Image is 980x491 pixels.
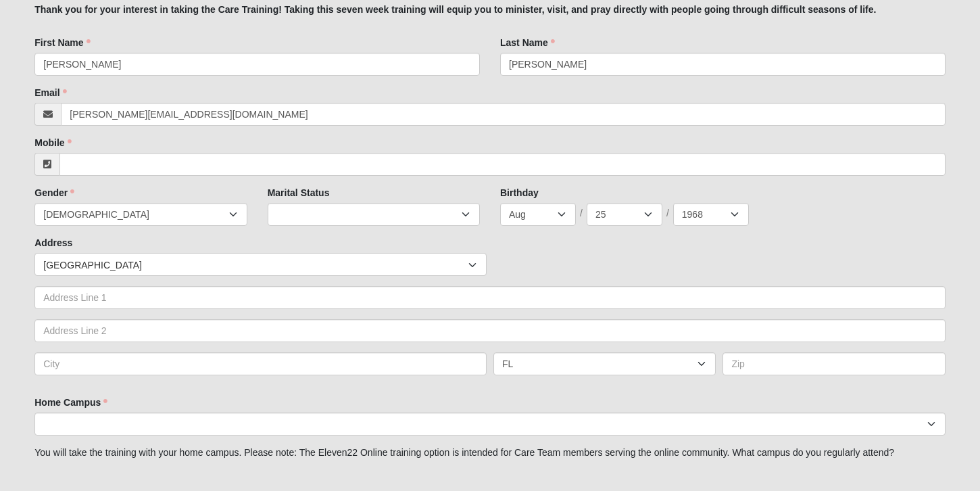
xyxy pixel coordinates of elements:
[34,319,946,342] input: Address Line 2
[580,206,583,221] span: /
[500,36,555,49] label: Last Name
[34,4,946,16] h5: Thank you for your interest in taking the Care Training! Taking this seven week training will equ...
[500,186,539,200] label: Birthday
[34,236,72,250] label: Address
[34,352,487,375] input: City
[34,286,946,309] input: Address Line 1
[34,446,946,460] p: You will take the training with your home campus. Please note: The Eleven22 Online training optio...
[34,136,71,149] label: Mobile
[34,36,90,49] label: First Name
[34,396,107,409] label: Home Campus
[268,186,330,200] label: Marital Status
[666,206,669,221] span: /
[34,86,66,99] label: Email
[722,352,945,375] input: Zip
[34,186,74,200] label: Gender
[43,254,468,277] span: [GEOGRAPHIC_DATA]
